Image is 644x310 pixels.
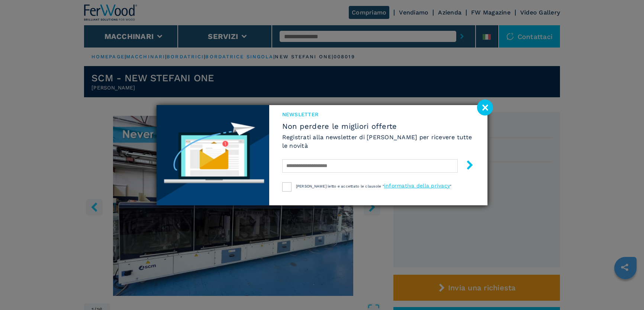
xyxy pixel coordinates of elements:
[282,122,474,131] span: Non perdere le migliori offerte
[157,105,269,205] img: Newsletter image
[282,111,474,118] span: NEWSLETTER
[296,184,384,188] span: [PERSON_NAME] letto e accettato le clausole "
[384,183,450,189] a: informativa della privacy
[458,157,474,175] button: submit-button
[282,133,474,150] h6: Registrati alla newsletter di [PERSON_NAME] per ricevere tutte le novità
[450,184,451,188] span: "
